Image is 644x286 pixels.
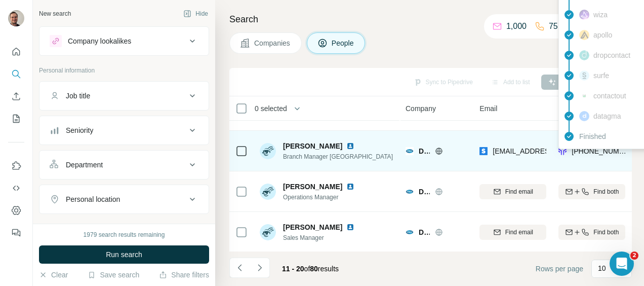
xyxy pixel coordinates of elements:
button: Navigate to previous page [229,258,250,278]
button: Navigate to next page [250,258,270,278]
button: Run search [39,245,209,264]
span: results [282,265,339,273]
img: provider surfe logo [579,70,589,81]
span: Find both [593,228,619,237]
img: Avatar [8,10,24,26]
img: provider dropcontact logo [579,50,589,60]
span: Finished [579,131,606,141]
button: Use Surfe on LinkedIn [8,157,24,175]
span: 80 [310,265,318,273]
img: provider datagma logo [579,111,589,121]
button: Find email [479,184,546,199]
img: provider forager logo [558,146,567,156]
button: Quick start [8,43,24,61]
span: Demak Group [419,146,430,156]
span: Find email [505,187,533,196]
div: 1979 search results remaining [84,230,165,239]
span: [PERSON_NAME] [283,182,342,192]
button: My lists [8,110,24,128]
button: Hide [176,6,215,21]
p: Personal information [39,66,209,75]
span: [PHONE_NUMBER] [572,147,635,155]
button: Clear [39,270,68,280]
span: [EMAIL_ADDRESS][DOMAIN_NAME] [493,147,613,155]
img: Logo of Demak Group [406,188,414,196]
iframe: Intercom live chat [610,252,634,276]
img: Avatar [260,224,276,240]
span: Rows per page [536,264,583,274]
span: Sales Manager [283,233,358,242]
button: Find email [479,225,546,240]
div: Seniority [66,125,93,135]
span: dropcontact [593,50,630,60]
div: Company lookalikes [68,36,131,46]
span: surfe [593,70,609,81]
button: Company lookalikes [39,29,209,53]
button: Share filters [159,270,209,280]
span: 11 - 20 [282,265,304,273]
div: Job title [66,91,90,101]
span: datagma [593,111,621,121]
span: Companies [254,38,291,48]
img: Avatar [260,143,276,159]
span: of [304,265,310,273]
img: Logo of Demak Group [406,147,414,155]
p: 75 [549,20,558,32]
span: apollo [593,30,612,40]
span: [PERSON_NAME] [283,141,342,151]
button: Seniority [39,118,209,142]
img: Avatar [260,184,276,200]
span: Operations Manager [283,193,358,202]
span: Run search [106,249,142,260]
span: Company [406,103,436,114]
button: Search [8,65,24,83]
span: People [332,38,355,48]
span: 0 selected [255,103,287,114]
img: Logo of Demak Group [406,228,414,236]
span: Demak Group [419,227,430,237]
img: LinkedIn logo [346,183,354,191]
button: Feedback [8,224,24,242]
img: provider apollo logo [579,30,589,40]
img: provider contactout logo [579,93,589,98]
p: 1,000 [506,20,527,32]
span: Branch Manager [GEOGRAPHIC_DATA] [283,152,393,161]
span: wiza [593,10,608,20]
span: Demak Group [419,187,430,197]
img: provider wiza logo [579,10,589,20]
button: Find both [558,184,625,199]
span: 2 [630,252,638,260]
div: Department [66,160,103,170]
button: Personal location [39,187,209,211]
button: Use Surfe API [8,179,24,197]
button: Dashboard [8,201,24,220]
button: Job title [39,84,209,108]
h4: Search [229,12,632,26]
div: Personal location [66,194,120,204]
img: provider skrapp logo [479,146,488,156]
span: [PERSON_NAME] [283,222,342,232]
span: Email [479,103,497,114]
p: 10 [598,263,606,273]
button: Enrich CSV [8,87,24,105]
img: LinkedIn logo [346,142,354,150]
span: Find email [505,228,533,237]
span: contactout [593,91,626,101]
button: Department [39,153,209,177]
span: Find both [593,187,619,196]
img: LinkedIn logo [346,223,354,231]
button: Save search [88,270,139,280]
button: Find both [558,225,625,240]
div: New search [39,9,71,18]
